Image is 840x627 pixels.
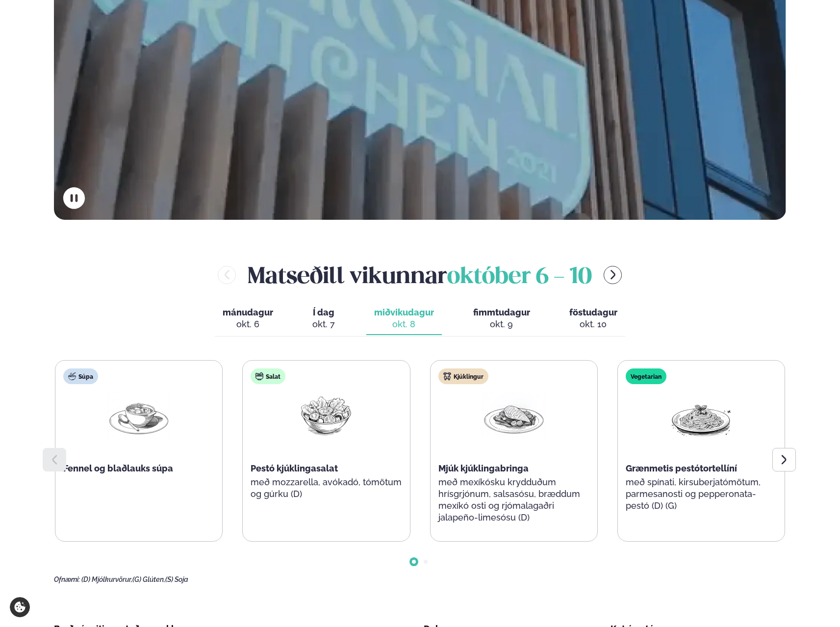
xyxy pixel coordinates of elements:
[569,318,617,330] div: okt. 10
[465,303,538,335] button: fimmtudagur okt. 9
[374,318,434,330] div: okt. 8
[438,463,529,473] span: Mjúk kjúklingabringa
[251,368,285,384] div: Salat
[251,463,338,473] span: Pestó kjúklingasalat
[305,303,343,335] button: Í dag okt. 7
[10,597,30,617] a: Cookie settings
[218,266,236,284] button: menu-btn-left
[248,259,592,291] h2: Matseðill vikunnar
[54,575,80,583] span: Ofnæmi:
[223,318,273,330] div: okt. 6
[223,307,273,317] span: mánudagur
[107,392,170,438] img: Soup.png
[626,368,666,384] div: Vegetarian
[569,307,617,317] span: föstudagur
[438,476,589,523] p: með mexíkósku krydduðum hrísgrjónum, salsasósu, bræddum mexíkó osti og rjómalagaðri jalapeño-lime...
[604,266,622,284] button: menu-btn-right
[81,575,132,583] span: (D) Mjólkurvörur,
[366,303,442,335] button: miðvikudagur okt. 8
[255,372,263,380] img: salad.svg
[412,560,416,564] span: Go to slide 1
[63,463,173,473] span: Fennel og blaðlauks súpa
[374,307,434,317] span: miðvikudagur
[215,303,281,335] button: mánudagur okt. 6
[483,392,545,438] img: Chicken-breast.png
[312,318,335,330] div: okt. 7
[447,266,592,288] span: október 6 - 10
[424,560,428,564] span: Go to slide 2
[473,307,530,317] span: fimmtudagur
[132,575,165,583] span: (G) Glúten,
[443,372,451,380] img: chicken.svg
[438,368,488,384] div: Kjúklingur
[670,392,733,438] img: Spagetti.png
[473,318,530,330] div: okt. 9
[165,575,188,583] span: (S) Soja
[312,307,335,318] span: Í dag
[251,476,402,500] p: með mozzarella, avókadó, tómötum og gúrku (D)
[295,392,357,438] img: Salad.png
[63,368,98,384] div: Súpa
[626,476,777,512] p: með spínati, kirsuberjatómötum, parmesanosti og pepperonata-pestó (D) (G)
[68,372,76,380] img: soup.svg
[561,303,625,335] button: föstudagur okt. 10
[626,463,737,473] span: Grænmetis pestótortellíní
